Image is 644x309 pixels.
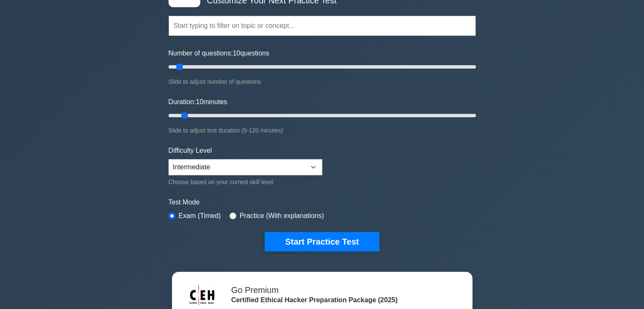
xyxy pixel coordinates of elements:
[265,232,379,251] button: Start Practice Test
[169,77,476,87] div: Slide to adjust number of questions
[240,211,324,221] label: Practice (With explanations)
[169,16,476,36] input: Start typing to filter on topic or concept...
[169,177,322,187] div: Choose based on your current skill level
[169,48,269,58] label: Number of questions: questions
[169,125,476,135] div: Slide to adjust test duration (5-120 minutes)
[196,98,203,105] span: 10
[169,97,227,107] label: Duration: minutes
[179,211,221,221] label: Exam (Timed)
[169,146,212,156] label: Difficulty Level
[233,50,240,57] span: 10
[169,197,476,207] label: Test Mode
